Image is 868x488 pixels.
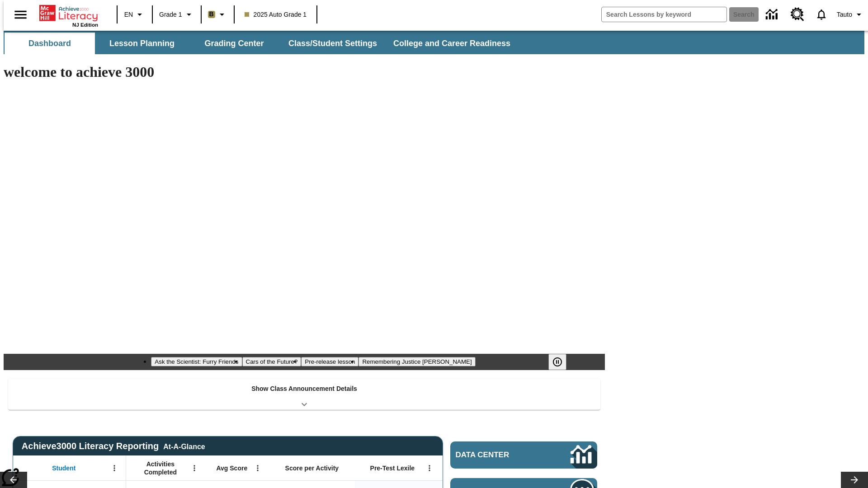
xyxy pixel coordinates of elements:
[423,461,436,475] button: Open Menu
[216,464,247,472] span: Avg Score
[760,2,785,27] a: Data Center
[281,33,384,54] button: Class/Student Settings
[156,6,198,23] button: Grade: Grade 1, Select a grade
[39,4,98,22] a: Home
[251,461,264,475] button: Open Menu
[450,441,597,469] a: Data Center
[8,379,600,410] div: Show Class Announcement Details
[159,10,182,19] span: Grade 1
[188,461,201,475] button: Open Menu
[72,22,98,28] span: NJ Edition
[810,3,833,26] a: Notifications
[301,357,359,366] button: Slide 3 Pre-release lesson
[108,461,121,475] button: Open Menu
[242,357,302,366] button: Slide 2 Cars of the Future?
[251,384,357,394] p: Show Class Announcement Details
[39,3,98,28] div: Home
[4,31,864,54] div: SubNavbar
[163,441,205,451] div: At-A-Glance
[5,33,95,54] button: Dashboard
[120,6,149,23] button: Language: EN, Select a language
[52,464,75,472] span: Student
[285,464,339,472] span: Score per Activity
[189,33,279,54] button: Grading Center
[245,10,307,19] span: 2025 Auto Grade 1
[151,357,242,366] button: Slide 1 Ask the Scientist: Furry Friends
[124,10,133,19] span: EN
[370,464,415,472] span: Pre-Test Lexile
[209,9,214,20] span: B
[548,354,576,370] div: Pause
[22,441,205,451] span: Achieve3000 Literacy Reporting
[386,33,518,54] button: College and Career Readiness
[7,1,34,28] button: Open side menu
[785,2,810,27] a: Resource Center, Will open in new tab
[359,357,475,366] button: Slide 4 Remembering Justice O'Connor
[4,64,605,80] h1: welcome to achieve 3000
[204,6,231,23] button: Boost Class color is light brown. Change class color
[456,450,540,460] span: Data Center
[602,7,726,22] input: search field
[548,354,566,370] button: Pause
[131,460,190,476] span: Activities Completed
[833,6,868,23] button: Profile/Settings
[4,33,519,54] div: SubNavbar
[97,33,187,54] button: Lesson Planning
[837,10,852,19] span: Tauto
[841,472,868,488] button: Lesson carousel, Next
